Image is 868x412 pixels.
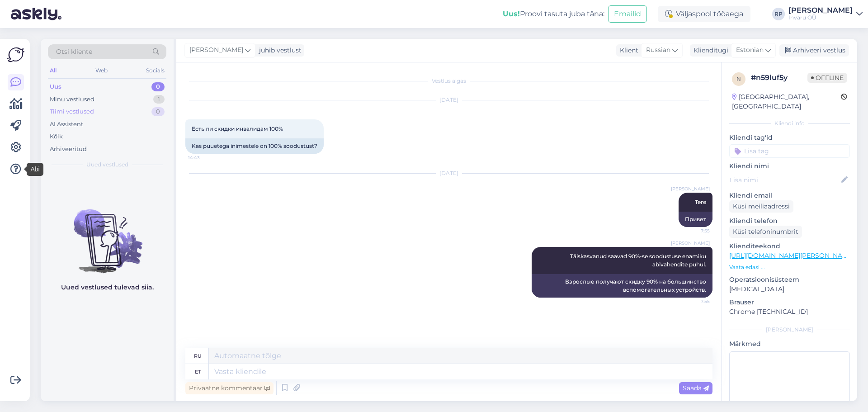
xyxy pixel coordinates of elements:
div: [PERSON_NAME] [788,7,853,14]
input: Lisa nimi [730,175,840,185]
div: Klient [616,46,638,55]
div: Tiimi vestlused [50,107,94,116]
div: Web [94,65,109,76]
div: 0 [151,82,165,91]
div: Proovi tasuta juba täna: [503,9,604,19]
div: [DATE] [185,169,712,177]
p: Uued vestlused tulevad siia. [61,283,154,292]
p: Brauser [729,298,850,307]
span: Otsi kliente [56,47,92,57]
div: Uus [50,82,61,91]
input: Lisa tag [729,144,850,158]
span: Uued vestlused [86,161,128,169]
span: 7:55 [676,227,710,234]
div: Взрослые получают скидку 90% на большинство вспомогательных устройств. [532,274,712,298]
p: Kliendi telefon [729,216,850,226]
div: Väljaspool tööaega [658,6,750,22]
p: Märkmed [729,339,850,349]
span: Offline [807,73,847,83]
span: Saada [683,384,709,392]
div: Küsi telefoninumbrit [729,226,802,238]
div: All [48,65,58,76]
p: Kliendi tag'id [729,133,850,142]
a: [URL][DOMAIN_NAME][PERSON_NAME] [729,251,854,260]
span: Estonian [736,45,764,55]
div: # n59luf5y [751,72,807,83]
p: Vaata edasi ... [729,263,850,271]
p: Klienditeekond [729,242,850,251]
div: ru [194,348,202,364]
span: 7:55 [676,298,710,305]
span: Tere [695,199,706,205]
span: Есть ли скидки инвалидам 100% [192,125,283,132]
div: Minu vestlused [50,95,94,104]
p: Operatsioonisüsteem [729,275,850,284]
span: Täiskasvanud saavad 90%-se soodustuse enamiku abivahendite puhul. [570,253,708,268]
div: Arhiveeri vestlus [779,44,849,57]
span: [PERSON_NAME] [189,45,243,55]
span: [PERSON_NAME] [671,240,710,246]
div: Küsi meiliaadressi [729,200,793,213]
div: Abi [27,163,43,176]
div: 0 [151,107,165,116]
img: Askly Logo [7,46,24,63]
div: Invaru OÜ [788,14,853,21]
div: Kas puuetega inimestele on 100% soodustust? [185,138,324,154]
span: Russian [646,45,670,55]
div: juhib vestlust [255,46,302,55]
div: [GEOGRAPHIC_DATA], [GEOGRAPHIC_DATA] [732,92,841,111]
p: Kliendi nimi [729,161,850,171]
p: [MEDICAL_DATA] [729,284,850,294]
div: [PERSON_NAME] [729,326,850,334]
span: 14:43 [188,154,222,161]
b: Uus! [503,9,520,18]
div: Privaatne kommentaar [185,382,274,394]
div: Arhiveeritud [50,145,87,154]
div: Kliendi info [729,119,850,128]
div: et [195,364,201,379]
span: [PERSON_NAME] [671,185,710,192]
div: Привет [679,212,712,227]
span: n [736,76,741,82]
div: Vestlus algas [185,77,712,85]
p: Chrome [TECHNICAL_ID] [729,307,850,317]
p: Kliendi email [729,191,850,200]
img: No chats [41,193,174,275]
div: 1 [153,95,165,104]
div: [DATE] [185,96,712,104]
div: Socials [144,65,166,76]
div: RP [772,8,785,20]
div: Klienditugi [690,46,728,55]
div: AI Assistent [50,120,83,129]
button: Emailid [608,5,647,23]
a: [PERSON_NAME]Invaru OÜ [788,7,863,21]
div: Kõik [50,132,63,141]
